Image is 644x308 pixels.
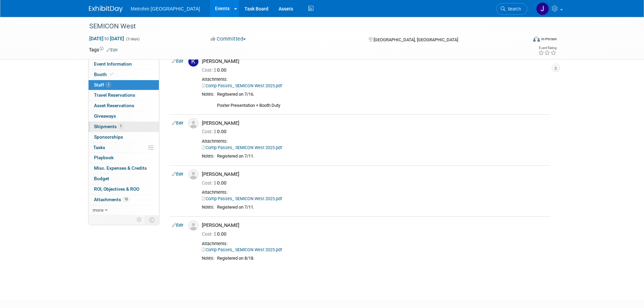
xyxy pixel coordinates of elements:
div: [PERSON_NAME] [202,171,548,177]
a: Shipments1 [89,122,159,132]
div: Registered on 8/18. [217,256,548,261]
a: Attachments10 [89,195,159,205]
span: Travel Reservations [94,92,135,98]
span: to [103,36,110,41]
span: Cost: $ [202,129,217,134]
span: Asset Reservations [94,103,134,108]
div: Notes: [202,205,214,210]
div: Regitsered on 7/16. Poster Presentation + Booth Duty [217,92,548,109]
div: Notes: [202,256,214,261]
span: Budget [94,176,109,181]
img: Format-Inperson.png [533,36,540,42]
span: 0.00 [202,180,229,186]
div: Notes: [202,153,214,159]
a: Budget [89,174,159,184]
span: Cost: $ [202,231,217,237]
a: ROI, Objectives & ROO [89,184,159,194]
button: Committed [208,35,248,43]
span: Metrohm [GEOGRAPHIC_DATA] [131,6,200,11]
td: Toggle Event Tabs [145,215,159,224]
div: Attachments: [202,241,548,246]
a: Booth [89,70,159,80]
span: Giveaways [94,113,116,119]
a: Comp Passes_ SEMICON West 2025.pdf [202,247,282,252]
span: Sponsorships [94,134,123,140]
a: more [89,205,159,215]
a: Search [496,3,527,15]
i: Booth reservation complete [110,72,113,76]
img: Associate-Profile-5.png [188,220,198,231]
img: Joanne Yam [536,2,549,15]
span: 0.00 [202,67,229,73]
div: [PERSON_NAME] [202,58,548,65]
a: Giveaways [89,111,159,121]
span: Tasks [93,145,105,150]
div: In-Person [541,37,557,42]
span: (3 days) [125,37,140,41]
a: Edit [172,59,183,64]
span: Attachments [94,197,129,202]
span: Playbook [94,155,114,160]
td: Personalize Event Tab Strip [134,215,145,224]
span: Misc. Expenses & Credits [94,165,147,171]
img: Associate-Profile-5.png [188,118,198,128]
a: Comp Passes_ SEMICON West 2025.pdf [202,145,282,150]
a: Edit [172,121,183,125]
div: Attachments: [202,77,548,82]
div: [PERSON_NAME] [202,120,548,126]
a: Tasks [89,143,159,153]
a: Comp Passes_ SEMICON West 2025.pdf [202,83,282,88]
span: more [93,207,103,213]
div: Attachments: [202,190,548,195]
div: Registered on 7/11. [217,153,548,159]
div: Event Format [487,35,557,45]
a: Edit [106,48,118,52]
a: Edit [172,172,183,176]
a: Playbook [89,153,159,163]
a: Staff4 [89,80,159,90]
span: Booth [94,72,115,77]
span: 10 [123,197,129,202]
a: Comp Passes_ SEMICON West 2025.pdf [202,196,282,201]
td: Tags [89,46,118,53]
span: [GEOGRAPHIC_DATA], [GEOGRAPHIC_DATA] [374,37,458,42]
img: Associate-Profile-5.png [188,169,198,180]
span: Cost: $ [202,67,217,73]
img: ExhibitDay [89,6,123,13]
a: Event Information [89,59,159,69]
span: ROI, Objectives & ROO [94,186,139,192]
span: Search [505,6,521,11]
a: Misc. Expenses & Credits [89,163,159,173]
span: Shipments [94,124,123,129]
span: [DATE] [DATE] [89,35,124,42]
div: Attachments: [202,139,548,144]
span: Event Information [94,61,132,67]
div: SEMICON West [87,20,517,32]
div: Registered on 7/11. [217,205,548,210]
div: Event Rating [538,46,556,50]
span: 0.00 [202,129,229,134]
div: Notes: [202,92,214,97]
div: [PERSON_NAME] [202,222,548,229]
span: Cost: $ [202,180,217,186]
a: Asset Reservations [89,101,159,111]
span: 1 [118,124,123,129]
span: 4 [106,82,111,87]
a: Travel Reservations [89,90,159,100]
a: Edit [172,223,183,228]
span: 0.00 [202,231,229,237]
a: Sponsorships [89,132,159,142]
img: K.jpg [188,56,198,67]
span: Staff [94,82,111,88]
